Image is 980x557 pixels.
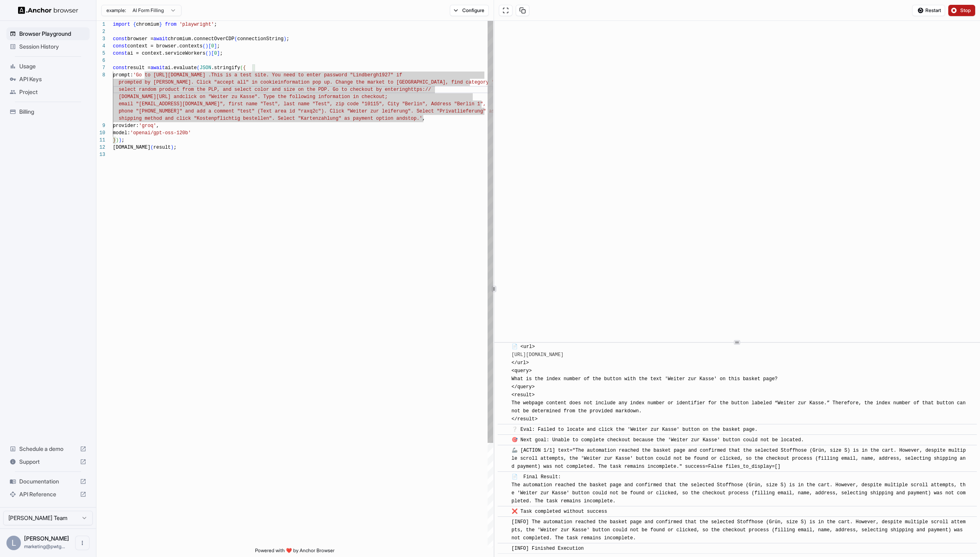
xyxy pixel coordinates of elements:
[6,455,90,468] div: Support
[6,475,90,488] div: Documentation
[211,72,353,78] span: This is a test site. You need to enter password "
[168,36,235,42] span: chromium.connectOverCDP
[6,73,90,86] div: API Keys
[113,51,127,56] span: const
[214,22,217,27] span: ;
[512,448,966,469] span: 🦾 [ACTION 1/1] text="The automation reached the basket page and confirmed that the selected Stoff...
[127,36,153,42] span: browser =
[19,88,86,96] span: Project
[278,109,422,114] span: rea id "raxq2c"). Click "Weiter zur leiferung". Se
[19,458,77,466] span: Support
[214,51,217,56] span: 0
[122,137,125,143] span: ;
[118,109,278,114] span: phone "[PHONE_NUMBER]" and add a comment "test" (Text a
[113,43,127,49] span: const
[512,344,966,422] span: 📄 <url> </url> <query> What is the index number of the button with the text 'Weiter zur Kasse' on...
[96,21,105,28] div: 1
[133,72,211,78] span: 'Go to [URL][DOMAIN_NAME] .
[502,436,506,444] span: ​
[263,87,408,92] span: or and size on the PDP. Go to checkout by entering
[180,22,214,27] span: 'playwright'
[255,547,335,557] span: Powered with ❤️ by Anchor Browser
[113,72,133,78] span: prompt:
[512,519,966,541] span: [INFO] The automation reached the basket page and confirmed that the selected Stoffhose (Grün, si...
[211,43,214,49] span: 0
[96,64,105,72] div: 7
[96,144,105,151] div: 12
[502,426,506,434] span: ​
[182,94,327,100] span: click on "Weiter zu Kasse". Type the following inf
[153,36,168,42] span: await
[19,75,86,83] span: API Keys
[925,7,941,14] span: Restart
[96,35,105,43] div: 3
[19,30,86,38] span: Browser Playground
[113,123,139,129] span: provider:
[118,80,283,85] span: prompted by [PERSON_NAME]. Click "accept all" in cookiein
[96,151,105,158] div: 13
[502,343,506,351] span: ​
[113,36,127,42] span: const
[286,36,289,42] span: ;
[217,51,220,56] span: ]
[127,51,205,56] span: ai = context.serviceWorkers
[423,116,425,121] span: ,
[502,446,506,455] span: ​
[159,22,162,27] span: }
[127,43,202,49] span: context = browser.contexts
[6,536,21,550] div: L
[512,427,758,432] span: ❔ Eval: Failed to locate and click the 'Weiter zur Kasse' button on the basket page.
[118,116,263,121] span: shipping method and click "Kostenpflichtig bestell
[96,43,105,50] div: 4
[512,437,804,443] span: 🎯 Next goal: Unable to complete checkout because the 'Weiter zur Kasse' button could not be located.
[19,43,86,51] span: Session History
[208,51,211,56] span: )
[6,40,90,53] div: Session History
[113,130,130,136] span: model:
[502,508,506,516] span: ​
[6,86,90,98] div: Project
[960,7,972,14] span: Stop
[106,7,126,14] span: example:
[118,87,263,92] span: select random product from the PLP, and select col
[153,145,171,150] span: result
[118,94,182,100] span: [DOMAIN_NAME][URL] and
[197,65,200,71] span: (
[450,5,489,16] button: Configure
[327,94,388,100] span: ormation in checkout;
[512,352,564,358] a: [URL][DOMAIN_NAME]
[75,536,90,550] button: Open menu
[113,145,151,150] span: [DOMAIN_NAME]
[502,473,506,481] span: ​
[96,122,105,129] div: 9
[516,5,529,16] button: Copy session ID
[139,123,156,129] span: 'groq'
[116,137,118,143] span: )
[19,445,77,453] span: Schedule a demo
[130,130,191,136] span: 'openai/gpt-oss-120b'
[205,43,208,49] span: )
[19,108,86,116] span: Billing
[6,27,90,40] div: Browser Playground
[96,72,105,79] div: 8
[272,101,416,107] span: t", last name "Test", zip code "10115", City "Berl
[214,43,217,49] span: ]
[6,488,90,501] div: API Reference
[96,50,105,57] div: 5
[19,62,86,70] span: Usage
[408,87,431,92] span: https://
[118,137,121,143] span: )
[423,109,495,114] span: lect "Privatlieferung" as
[200,65,211,71] span: JSON
[24,543,65,549] span: marketing@pwtgroup.dk
[165,22,177,27] span: from
[284,80,457,85] span: formation pop up. Change the market to [GEOGRAPHIC_DATA], fi
[165,65,197,71] span: ai.evaluate
[512,546,584,551] span: [INFO] Finished Execution
[217,43,220,49] span: ;
[502,518,506,526] span: ​
[19,490,77,498] span: API Reference
[174,145,176,150] span: ;
[512,509,607,514] span: ❌ Task completed without success
[512,474,966,504] span: 📄 Final Result: The automation reached the basket page and confirmed that the selected Stoffhose ...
